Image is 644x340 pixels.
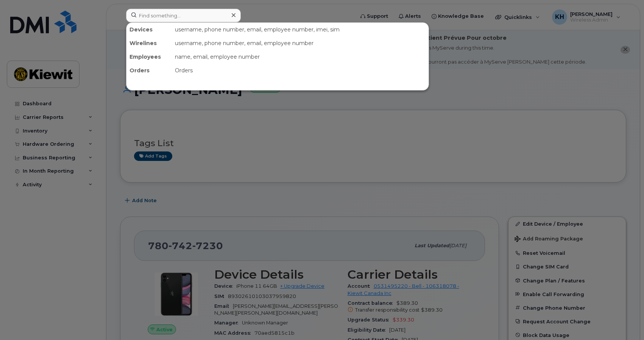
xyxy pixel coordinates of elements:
[126,64,172,77] div: Orders
[172,64,429,77] div: Orders
[126,23,172,36] div: Devices
[172,23,429,36] div: username, phone number, email, employee number, imei, sim
[126,36,172,50] div: Wirelines
[611,307,638,334] iframe: Messenger Launcher
[126,50,172,64] div: Employees
[172,36,429,50] div: username, phone number, email, employee number
[172,50,429,64] div: name, email, employee number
